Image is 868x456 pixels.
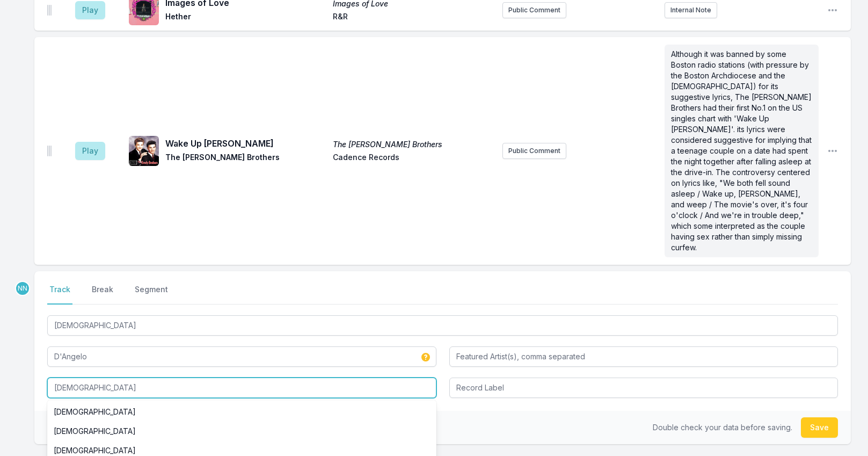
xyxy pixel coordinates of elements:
[15,281,30,296] p: Nassir Nassirzadeh
[801,417,838,438] button: Save
[827,5,838,16] button: Open playlist item options
[90,284,115,305] button: Break
[671,49,814,252] span: Although it was banned by some Boston radio stations (with pressure by the Boston Archdiocese and...
[653,423,792,432] span: Double check your data before saving.
[165,11,326,24] span: Hether
[75,1,105,19] button: Play
[47,5,52,16] img: Drag Handle
[449,378,838,398] input: Record Label
[333,11,494,24] span: R&R
[502,2,566,18] button: Public Comment
[47,422,436,441] li: [DEMOGRAPHIC_DATA]
[133,284,170,305] button: Segment
[47,402,436,422] li: [DEMOGRAPHIC_DATA]
[47,284,72,305] button: Track
[165,152,326,165] span: The [PERSON_NAME] Brothers
[129,136,159,166] img: The Everly Brothers
[502,143,566,159] button: Public Comment
[165,137,326,150] span: Wake Up [PERSON_NAME]
[47,315,838,336] input: Track Title
[47,146,52,156] img: Drag Handle
[333,139,494,150] span: The [PERSON_NAME] Brothers
[665,2,717,18] button: Internal Note
[47,346,436,367] input: Artist
[75,142,105,160] button: Play
[827,146,838,156] button: Open playlist item options
[47,378,436,398] input: Album Title
[449,346,838,367] input: Featured Artist(s), comma separated
[333,152,494,165] span: Cadence Records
